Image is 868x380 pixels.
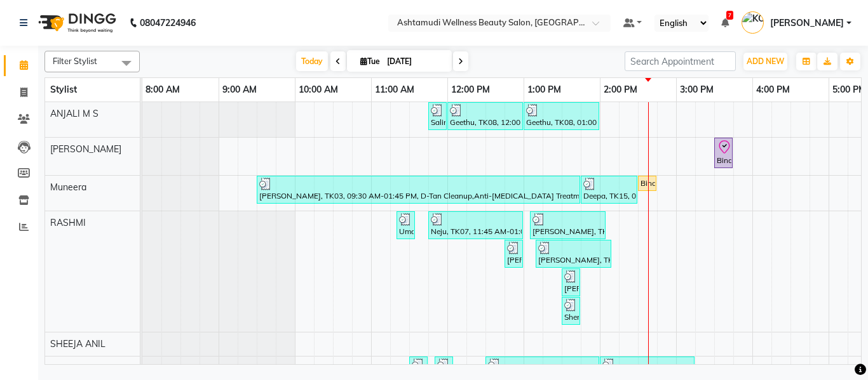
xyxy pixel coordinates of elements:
a: 4:00 PM [753,81,793,99]
div: Deepa, TK15, 01:45 PM-02:30 PM, Eyebrows Threading,Upper Lip Threading [582,178,636,202]
a: 8:00 AM [142,81,183,99]
div: [PERSON_NAME], TK16, 01:30 PM-01:45 PM, Eyebrows Threading [563,270,579,294]
div: [PERSON_NAME], TK18, 01:10 PM-02:10 PM, Skin Glow Facial [537,242,610,266]
span: Stylist [50,84,77,95]
a: 12:00 PM [448,81,493,99]
div: Geethu, TK08, 12:00 PM-01:00 PM, Anti-[MEDICAL_DATA] Treatment With Spa [449,104,522,128]
div: [PERSON_NAME], TK17, 01:05 PM-02:05 PM, Skin Glow Facial [531,213,604,237]
span: Tue [357,56,383,66]
span: Muneera [50,181,86,193]
img: logo [32,5,119,41]
button: ADD NEW [743,53,787,70]
span: ANJALI M S [50,108,98,119]
b: 08047224946 [140,5,196,41]
a: 1:00 PM [524,81,564,99]
input: 2025-09-02 [383,52,447,71]
img: KOTTIYAM ASHTAMUDI [742,11,764,34]
span: [PERSON_NAME] [770,16,844,30]
a: 10:00 AM [295,81,341,99]
div: Salini, TK05, 11:45 AM-12:00 PM, Eyebrows Threading [430,104,445,128]
span: ADD NEW [747,56,784,66]
input: Search Appointment [625,51,736,71]
span: SHEEJA ANIL [50,338,105,350]
div: [PERSON_NAME], TK13, 12:45 PM-01:00 PM, Eyebrows Threading [506,242,522,266]
a: 7 [721,17,729,29]
a: 2:00 PM [600,81,641,99]
span: Filter Stylist [53,56,97,66]
div: Shemima, TK02, 01:30 PM-01:45 PM, Eyebrows Threading (₹50) [563,299,579,323]
a: 11:00 AM [372,81,417,99]
div: Neju, TK07, 11:45 AM-01:00 PM, Hair cut ,Eyebrows Threading [430,213,522,237]
span: RASHMI [50,217,86,228]
div: Geethu, TK08, 01:00 PM-02:00 PM, Skin Glow Facial [525,104,598,128]
span: 7 [726,11,733,20]
div: Bindhu, TK21, 02:30 PM-02:45 PM, Eyebrows Threading [639,178,655,189]
span: [PERSON_NAME] [50,362,121,374]
a: 3:00 PM [677,81,717,99]
div: Bindhu, TK20, 03:30 PM-03:45 PM, Eyebrows Threading [715,140,731,166]
div: Uma, TK06, 11:20 AM-11:35 AM, Eyebrows Threading [398,213,414,237]
div: [PERSON_NAME], TK03, 09:30 AM-01:45 PM, D-Tan Cleanup,Anti-[MEDICAL_DATA] Treatment With Spa,Spa ... [258,178,579,202]
span: [PERSON_NAME] [50,143,121,155]
a: 9:00 AM [219,81,260,99]
span: Today [296,51,328,71]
